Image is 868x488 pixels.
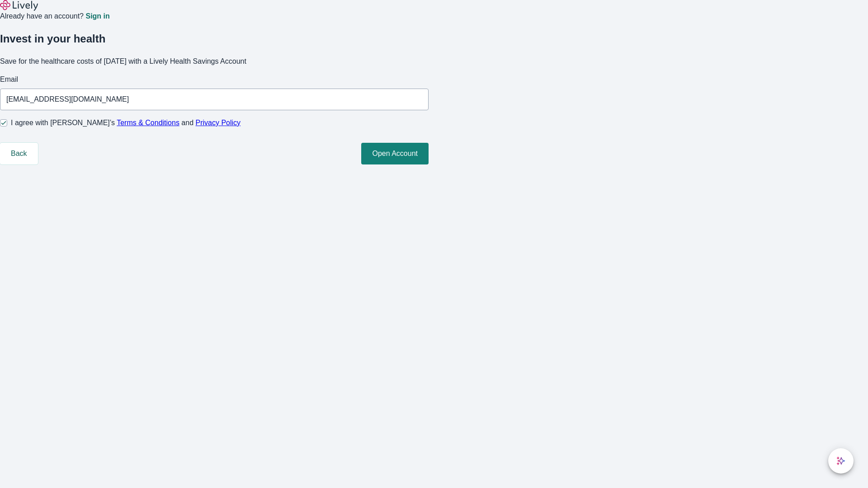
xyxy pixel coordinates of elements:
a: Sign in [85,13,109,20]
svg: Lively AI Assistant [836,456,845,465]
span: I agree with [PERSON_NAME]’s and [11,117,241,128]
button: chat [828,448,854,474]
a: Privacy Policy [196,119,241,127]
button: Open Account [361,143,429,164]
a: Terms & Conditions [117,119,179,127]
